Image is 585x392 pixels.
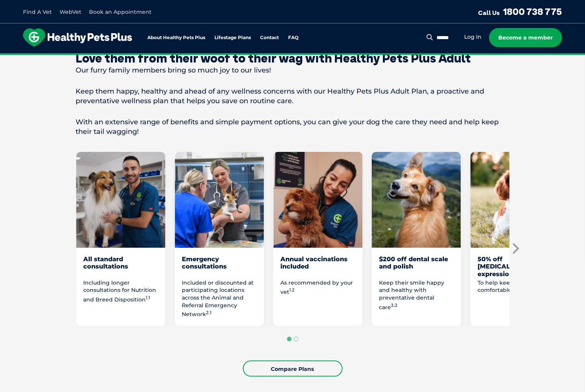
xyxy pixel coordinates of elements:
div: Love them from their woof to their wag with Healthy Pets Plus Adult [76,51,509,65]
button: Search [425,33,435,41]
div: Annual vaccinations included [281,255,355,278]
p: Included or discounted at participating locations across the Animal and Referral Emergency Network [182,279,256,319]
li: 5 of 8 [470,152,560,326]
button: Go to page 1 [287,337,292,341]
p: With an extensive range of benefits and simple payment options, you can give your dog the care th... [76,117,509,137]
div: All standard consultations [84,255,158,278]
sup: 3.2 [391,303,398,308]
a: Contact [260,35,279,40]
a: Book an Appointment [89,8,152,15]
a: Find A Vet [23,8,52,15]
li: 3 of 8 [273,152,363,326]
a: Become a member [489,28,562,47]
span: Call Us [478,9,500,16]
div: 50% off [MEDICAL_DATA] expression [478,255,552,278]
a: Compare Plans [243,361,343,377]
button: Next slide [509,243,521,254]
a: Log in [464,33,481,41]
p: Keep their smile happy and healthy with preventative dental care [379,279,453,311]
p: Keep them happy, healthy and ahead of any wellness concerns with our Healthy Pets Plus Adult Plan... [76,87,509,106]
p: To help keep your dog comfortable [478,279,552,294]
li: 1 of 8 [76,152,165,326]
sup: 2.1 [206,310,212,315]
sup: 1.2 [290,287,295,293]
a: About Healthy Pets Plus [147,35,205,40]
img: hpp-logo [23,28,132,47]
div: $200 off dental scale and polish [379,255,453,278]
span: Proactive, preventative wellness program designed to keep your pet healthier and happier for longer [149,54,436,61]
li: 4 of 8 [372,152,461,326]
sup: 1.1 [146,295,150,300]
div: Emergency consultations [182,255,256,278]
a: FAQ [288,35,298,40]
button: Go to page 2 [294,337,298,341]
p: Our furry family members bring so much joy to our lives! [76,66,509,75]
p: Including longer consultations for Nutrition and Breed Disposition [84,279,158,303]
ul: Select a slide to show [76,336,509,343]
li: 2 of 8 [175,152,264,326]
a: Lifestage Plans [214,35,251,40]
a: WebVet [59,8,81,15]
a: Call Us1800 738 775 [478,6,562,17]
p: As recommended by your vet [281,279,355,296]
